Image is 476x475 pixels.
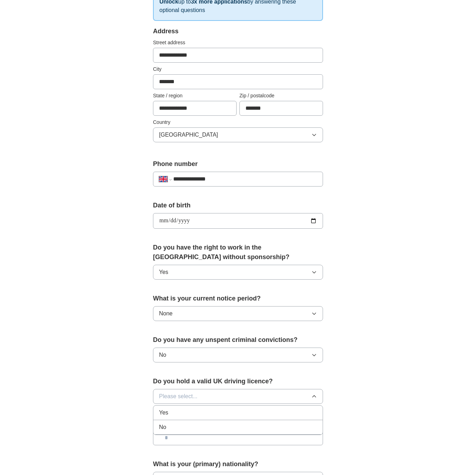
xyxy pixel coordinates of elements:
label: Do you have the right to work in the [GEOGRAPHIC_DATA] without sponsorship? [153,243,323,262]
label: Do you hold a valid UK driving licence? [153,377,323,386]
label: Do you have any unspent criminal convictions? [153,335,323,345]
span: Please select... [159,392,198,401]
span: None [159,309,172,318]
label: State / region [153,92,237,99]
span: No [159,351,166,359]
button: [GEOGRAPHIC_DATA] [153,127,323,142]
span: [GEOGRAPHIC_DATA] [159,131,218,139]
label: Country [153,119,323,126]
span: Yes [159,268,168,276]
button: None [153,306,323,321]
button: Yes [153,265,323,280]
label: Zip / postalcode [239,92,323,99]
label: Date of birth [153,201,323,210]
span: No [159,423,166,431]
label: Street address [153,39,323,46]
label: What is your (primary) nationality? [153,459,323,469]
button: Please select... [153,389,323,404]
label: Phone number [153,159,323,169]
button: No [153,348,323,362]
label: City [153,65,323,73]
label: What is your current notice period? [153,294,323,303]
span: Yes [159,408,168,417]
div: Address [153,27,323,36]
